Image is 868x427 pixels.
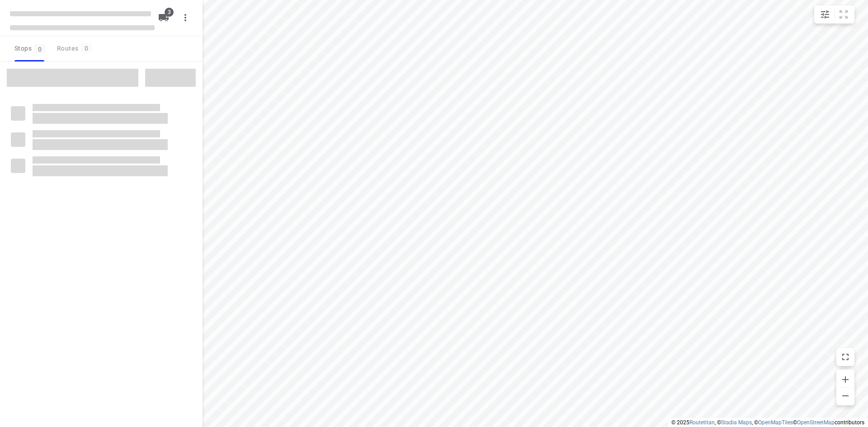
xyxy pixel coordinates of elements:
[758,419,793,426] a: OpenMapTiles
[689,419,715,426] a: Routetitan
[721,419,752,426] a: Stadia Maps
[816,5,834,23] button: Map settings
[797,419,835,426] a: OpenStreetMap
[671,419,864,426] li: © 2025 , © , © © contributors
[814,5,854,23] div: small contained button group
